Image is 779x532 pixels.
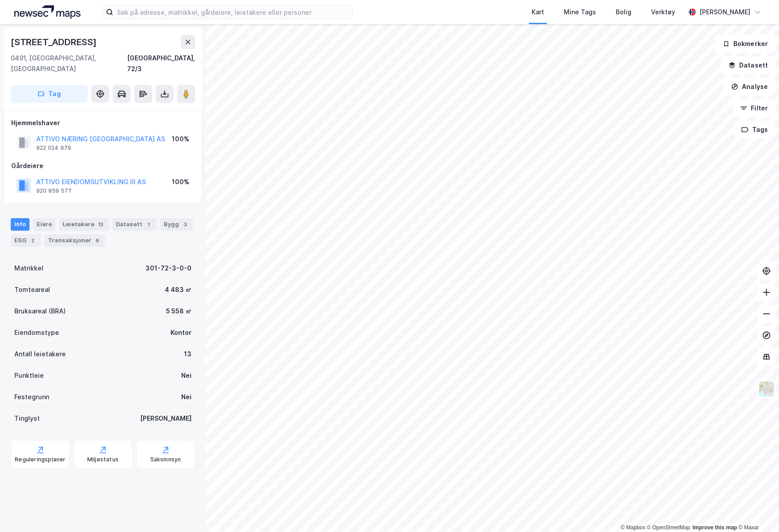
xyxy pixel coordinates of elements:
[11,53,127,74] div: 0491, [GEOGRAPHIC_DATA], [GEOGRAPHIC_DATA]
[144,220,153,229] div: 1
[758,380,775,397] img: Z
[616,7,631,17] div: Bolig
[734,121,775,139] button: Tags
[181,370,192,381] div: Nei
[11,218,30,231] div: Info
[15,456,65,463] div: Reguleringsplaner
[651,7,675,17] div: Verktøy
[14,327,59,338] div: Eiendomstype
[14,263,43,274] div: Matrikkel
[113,5,352,19] input: Søk på adresse, matrikkel, gårdeiere, leietakere eller personer
[14,306,66,317] div: Bruksareal (BRA)
[14,413,40,424] div: Tinglyst
[36,187,72,194] div: 920 859 577
[181,220,190,229] div: 3
[140,413,192,424] div: [PERSON_NAME]
[11,85,88,103] button: Tag
[36,144,71,152] div: 922 024 979
[647,524,690,531] a: OpenStreetMap
[150,456,181,463] div: Saksinnsyn
[145,263,192,274] div: 301-72-3-0-0
[170,327,192,338] div: Kontor
[87,456,119,463] div: Miljøstatus
[693,524,737,531] a: Improve this map
[724,78,775,96] button: Analyse
[721,56,775,74] button: Datasett
[11,160,195,171] div: Gårdeiere
[734,489,779,532] div: Kontrollprogram for chat
[532,7,544,17] div: Kart
[734,489,779,532] iframe: Chat Widget
[93,236,102,245] div: 6
[165,284,192,295] div: 4 483 ㎡
[96,220,105,229] div: 13
[715,35,775,53] button: Bokmerker
[14,392,49,402] div: Festegrunn
[11,234,41,247] div: ESG
[621,524,645,531] a: Mapbox
[184,349,192,359] div: 13
[33,218,55,231] div: Eiere
[112,218,157,231] div: Datasett
[564,7,596,17] div: Mine Tags
[14,370,44,381] div: Punktleie
[11,118,195,128] div: Hjemmelshaver
[59,218,109,231] div: Leietakere
[181,392,192,402] div: Nei
[14,5,81,19] img: logo.a4113a55bc3d86da70a041830d287a7e.svg
[172,134,189,144] div: 100%
[14,349,66,359] div: Antall leietakere
[44,234,106,247] div: Transaksjoner
[28,236,37,245] div: 2
[732,99,775,117] button: Filter
[11,35,98,49] div: [STREET_ADDRESS]
[166,306,192,317] div: 5 558 ㎡
[127,53,195,74] div: [GEOGRAPHIC_DATA], 72/3
[699,7,750,17] div: [PERSON_NAME]
[160,218,193,231] div: Bygg
[14,284,50,295] div: Tomteareal
[172,177,189,187] div: 100%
